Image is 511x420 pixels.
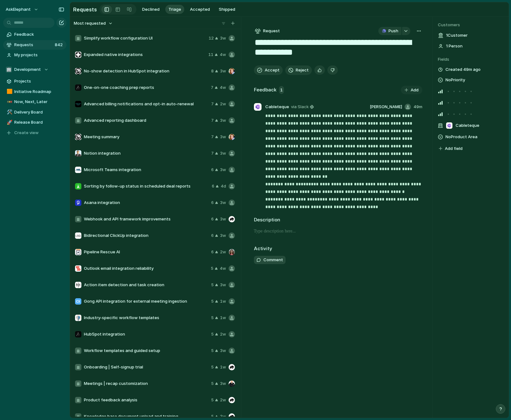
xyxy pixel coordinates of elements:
[221,183,226,189] span: 4d
[279,86,284,94] span: 1
[211,315,214,321] span: 5
[3,128,66,138] button: Create view
[3,118,66,127] a: 🚀Release Board
[84,249,209,255] span: Pipeline Rescue AI
[84,52,206,58] span: Expanded native integrations
[14,109,64,115] span: Delivery Board
[84,117,209,124] span: Advanced reporting dashboard
[84,84,208,91] span: One-on-one coaching prep reports
[3,65,66,74] button: 🏢Development
[7,88,11,95] div: 🟧
[84,364,209,370] span: Onboarding | Self-signup trial
[84,298,209,305] span: Gong API integration for external meeting ingestion
[14,119,64,126] span: Release Board
[84,134,209,140] span: Meeting summary
[84,167,209,173] span: Microsoft Teams integration
[3,108,66,117] div: 🛠️Delivery Board
[401,86,422,95] button: Add
[211,249,214,255] span: 6
[6,89,12,95] button: 🟧
[3,97,66,107] a: 🚥Now, Next, Later
[212,183,214,189] span: 6
[84,216,209,222] span: Webhook and API framework improvements
[84,265,208,272] span: Outlook email integration reliability
[190,6,210,13] span: Accepted
[84,35,206,41] span: Simplify workflow configuration UI
[263,257,283,263] span: Comment
[285,65,312,75] button: Reject
[446,43,463,49] span: 1 Person
[370,104,402,110] span: [PERSON_NAME]
[7,119,11,126] div: 🚀
[220,232,226,239] span: 3w
[211,101,214,107] span: 7
[220,315,226,321] span: 1w
[3,77,66,86] a: Projects
[220,68,226,74] span: 3w
[211,200,214,206] span: 6
[254,65,283,75] button: Accept
[84,101,209,107] span: Advanced billing notifications and opt-in auto-renewal
[14,78,64,84] span: Projects
[6,119,12,126] button: 🚀
[84,348,209,354] span: Workflow templates and guided setup
[438,56,504,63] span: Fields
[220,364,226,370] span: 1w
[211,413,214,420] span: 5
[211,232,214,239] span: 6
[14,130,39,136] span: Create view
[220,413,226,420] span: 3w
[6,109,12,115] button: 🛠️
[3,87,66,96] a: 🟧Initiative Roadmap
[211,117,214,124] span: 7
[14,99,64,105] span: Now, Next, Later
[445,76,465,84] span: No Priority
[211,134,214,140] span: 7
[220,84,226,91] span: 4w
[265,67,280,73] span: Accept
[220,167,226,173] span: 3w
[211,216,214,222] span: 6
[220,265,226,272] span: 4w
[220,200,226,206] span: 3w
[254,27,281,35] button: Request
[208,52,213,58] span: 11
[211,150,214,157] span: 7
[3,50,66,60] a: My projects
[220,298,226,305] span: 1w
[456,122,479,129] span: Cableteque
[211,282,214,288] span: 5
[220,101,226,107] span: 2w
[211,364,214,370] span: 5
[216,5,238,14] button: Shipped
[84,331,209,337] span: HubSpot integration
[73,19,114,28] button: Most requested
[209,35,214,41] span: 12
[445,133,477,141] span: No Product Area
[14,31,64,38] span: Feedback
[7,98,11,106] div: 🚥
[378,27,401,35] button: Push
[3,30,66,39] a: Feedback
[220,348,226,354] span: 3w
[7,108,11,116] div: 🛠️
[211,348,214,354] span: 5
[6,99,12,105] button: 🚥
[84,315,209,321] span: Industry-specific workflow templates
[220,35,226,41] span: 3w
[142,6,160,13] span: Declined
[73,6,97,13] h2: Requests
[3,40,66,50] a: Requests842
[84,200,209,206] span: Asana integration
[14,66,41,73] span: Development
[254,86,276,94] h2: Feedback
[254,256,286,264] button: Comment
[220,249,226,255] span: 2w
[6,66,12,73] div: 🏢
[388,28,398,34] span: Push
[220,117,226,124] span: 3w
[446,32,468,39] span: 1 Customer
[219,6,235,13] span: Shipped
